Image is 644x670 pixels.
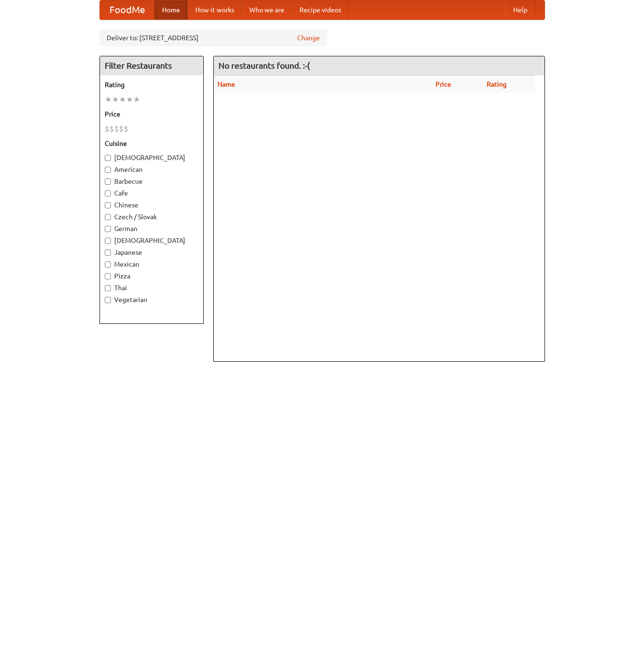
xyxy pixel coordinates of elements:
[105,109,199,119] h5: Price
[105,202,111,208] input: Chinese
[105,250,111,256] input: Japanese
[100,56,203,75] h4: Filter Restaurants
[487,80,507,88] a: Rating
[105,200,199,210] label: Chinese
[105,271,199,281] label: Pizza
[105,188,199,198] label: Cafe
[105,259,199,269] label: Mexican
[242,0,292,19] a: Who we are
[109,124,114,134] li: $
[105,155,111,161] input: [DEMOGRAPHIC_DATA]
[218,80,235,88] a: Name
[105,177,199,186] label: Barbecue
[105,212,199,222] label: Czech / Slovak
[119,124,124,134] li: $
[100,29,327,46] div: Deliver to: [STREET_ADDRESS]
[105,224,199,233] label: German
[105,226,111,232] input: German
[105,295,199,304] label: Vegetarian
[119,94,126,105] li: ★
[105,285,111,291] input: Thai
[114,124,119,134] li: $
[105,165,199,174] label: American
[105,248,199,257] label: Japanese
[218,61,310,70] ng-pluralize: No restaurants found. :-(
[105,124,109,134] li: $
[154,0,188,19] a: Home
[105,238,111,244] input: [DEMOGRAPHIC_DATA]
[112,94,119,105] li: ★
[105,261,111,268] input: Mexican
[105,236,199,245] label: [DEMOGRAPHIC_DATA]
[133,94,140,105] li: ★
[435,80,451,88] a: Price
[105,139,199,148] h5: Cuisine
[292,0,349,19] a: Recipe videos
[124,124,128,134] li: $
[506,0,535,19] a: Help
[105,214,111,220] input: Czech / Slovak
[105,297,111,303] input: Vegetarian
[297,33,320,43] a: Change
[105,190,111,197] input: Cafe
[126,94,133,105] li: ★
[100,0,154,19] a: FoodMe
[105,94,112,105] li: ★
[105,283,199,293] label: Thai
[105,179,111,185] input: Barbecue
[105,80,199,89] h5: Rating
[188,0,242,19] a: How it works
[105,167,111,173] input: American
[105,273,111,279] input: Pizza
[105,153,199,162] label: [DEMOGRAPHIC_DATA]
